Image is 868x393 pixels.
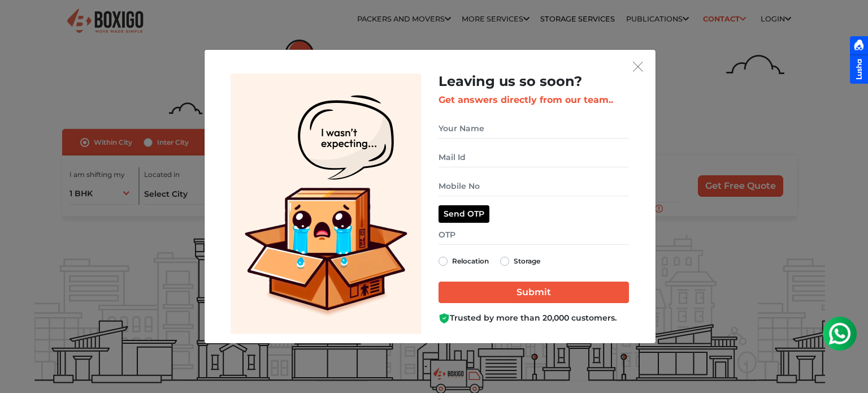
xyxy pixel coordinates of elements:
[452,254,489,268] label: Relocation
[633,62,643,72] img: exit
[514,254,540,268] label: Storage
[439,282,629,303] input: Submit
[439,119,629,139] input: Your Name
[439,176,629,196] input: Mobile No
[231,74,422,334] img: Lead Welcome Image
[11,11,34,34] img: whatsapp-icon.svg
[439,94,629,105] h3: Get answers directly from our team..
[439,313,450,324] img: Boxigo Customer Shield
[439,225,629,245] input: OTP
[439,74,629,90] h2: Leaving us so soon?
[439,148,629,167] input: Mail Id
[439,205,489,223] button: Send OTP
[439,312,629,324] div: Trusted by more than 20,000 customers.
